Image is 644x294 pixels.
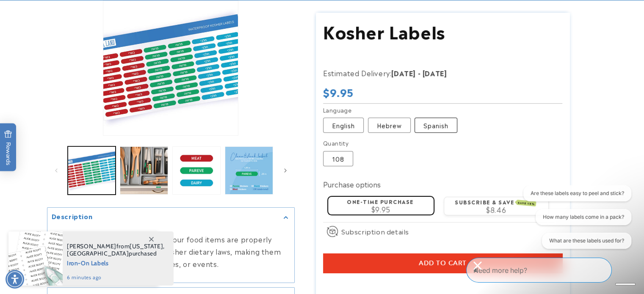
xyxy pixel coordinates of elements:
[368,118,411,133] label: Hebrew
[415,118,457,133] label: Spanish
[120,146,168,195] button: Load image 2 in gallery view
[517,200,536,206] span: SAVE 15%
[391,68,416,78] strong: [DATE]
[323,253,562,273] button: Add to cart
[172,146,221,195] button: Load image 5 in gallery view
[323,67,535,79] p: Estimated Delivery:
[225,146,273,195] button: Load image 6 in gallery view
[6,270,24,289] div: Accessibility Menu
[323,106,352,114] legend: Language
[323,84,354,99] span: $9.95
[130,242,163,250] span: [US_STATE]
[323,139,349,148] legend: Quantity
[47,161,66,180] button: Slide left
[517,185,636,256] iframe: Gorgias live chat conversation starters
[47,208,294,227] summary: Description
[418,68,421,78] strong: -
[67,257,165,268] span: Iron-On Labels
[486,204,506,214] span: $8.46
[419,259,467,267] span: Add to cart
[323,179,381,189] label: Purchase options
[67,250,129,257] span: [GEOGRAPHIC_DATA]
[455,198,536,206] label: Subscribe & save
[68,146,116,195] button: Load image 4 in gallery view
[67,243,165,257] span: from , purchased
[323,118,364,133] label: English
[323,20,562,42] h1: Kosher Labels
[341,226,409,236] span: Subscription details
[323,151,353,166] label: 108
[52,212,93,220] h2: Description
[371,204,390,214] span: $9.95
[423,68,447,78] strong: [DATE]
[67,242,116,250] span: [PERSON_NAME]
[347,198,414,205] label: One-time purchase
[67,274,165,281] span: 6 minutes ago
[4,130,12,165] span: Rewards
[276,161,295,180] button: Slide right
[466,254,636,286] iframe: Gorgias Floating Chat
